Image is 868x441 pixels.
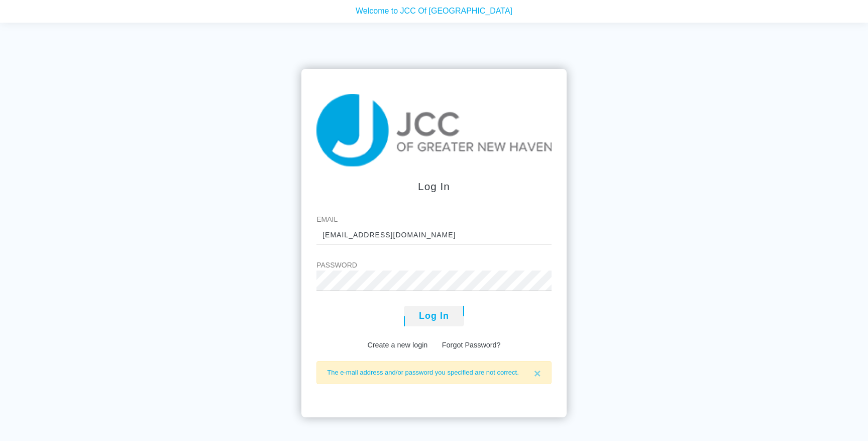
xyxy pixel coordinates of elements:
button: Close [524,362,551,386]
label: Password [316,260,552,271]
img: taiji-logo.png [316,94,552,166]
span: × [534,367,541,380]
button: Log In [404,306,464,326]
p: Welcome to JCC Of [GEOGRAPHIC_DATA] [8,2,860,15]
div: The e-mail address and/or password you specified are not correct. [316,361,552,384]
a: Create a new login [367,341,427,349]
div: Log In [316,179,552,194]
a: Forgot Password? [442,341,501,349]
input: johnny@email.com [316,225,552,245]
label: Email [316,214,552,225]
